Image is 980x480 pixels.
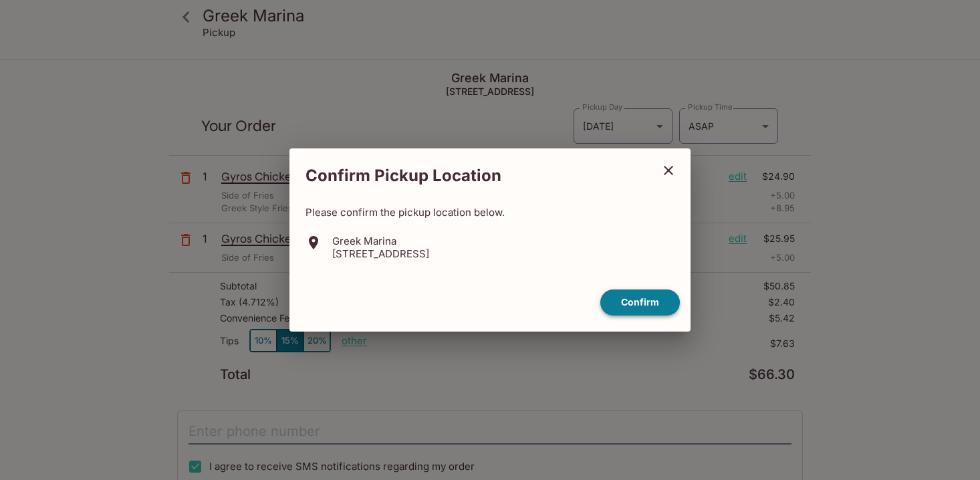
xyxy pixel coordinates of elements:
button: confirm [600,289,680,316]
p: [STREET_ADDRESS] [332,247,429,260]
p: Greek Marina [332,235,429,247]
h2: Confirm Pickup Location [289,159,652,193]
p: Please confirm the pickup location below. [305,206,675,219]
button: close [652,154,685,187]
